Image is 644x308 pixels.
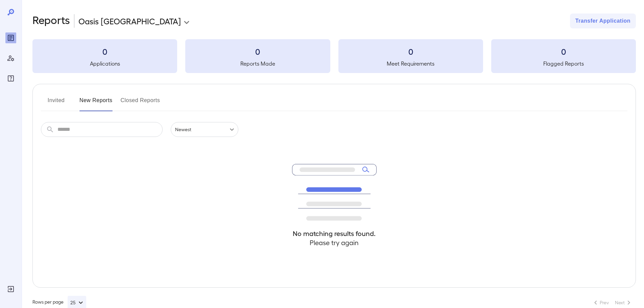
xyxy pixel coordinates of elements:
[32,39,636,73] summary: 0Applications0Reports Made0Meet Requirements0Flagged Reports
[5,53,16,64] div: Manage Users
[589,297,636,308] nav: pagination navigation
[5,284,16,294] div: Log Out
[292,229,377,238] h4: No matching results found.
[338,60,483,68] h5: Meet Requirements
[338,46,483,57] h3: 0
[5,73,16,84] div: FAQ
[491,60,636,68] h5: Flagged Reports
[185,60,330,68] h5: Reports Made
[5,32,16,43] div: Reports
[32,60,177,68] h5: Applications
[32,46,177,57] h3: 0
[491,46,636,57] h3: 0
[171,122,238,137] div: Newest
[292,238,377,247] h4: Please try again
[570,14,636,28] button: Transfer Application
[79,95,113,111] button: New Reports
[121,95,160,111] button: Closed Reports
[78,16,181,26] p: Oasis [GEOGRAPHIC_DATA]
[41,95,71,111] button: Invited
[185,46,330,57] h3: 0
[32,14,70,28] h2: Reports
